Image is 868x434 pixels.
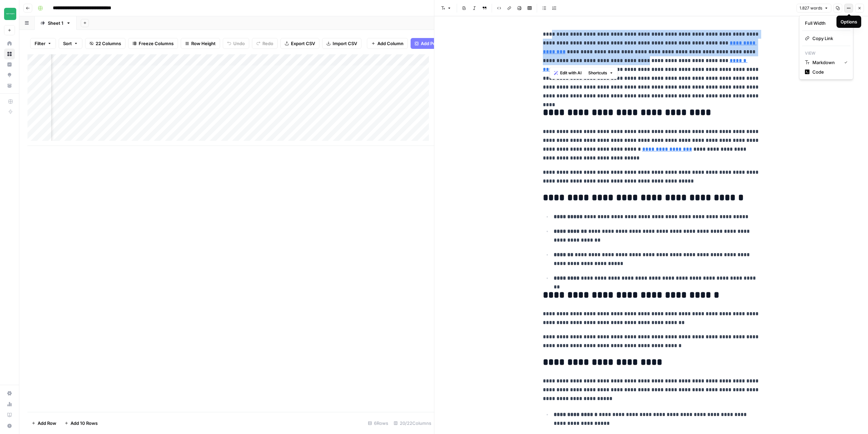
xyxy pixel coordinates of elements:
[48,20,63,26] div: Sheet 1
[27,418,60,429] button: Add Row
[291,40,315,47] span: Export CSV
[333,40,357,47] span: Import CSV
[4,5,15,22] button: Workspace: Team Empathy
[191,40,216,47] span: Row Height
[4,8,16,20] img: Team Empathy Logo
[4,420,15,431] button: Help + Support
[38,420,56,427] span: Add Row
[139,40,174,47] span: Freeze Columns
[800,5,822,11] span: 1.827 words
[796,4,831,13] button: 1.827 words
[35,16,77,30] a: Sheet 1
[280,38,319,49] button: Export CSV
[4,38,15,49] a: Home
[71,420,98,427] span: Add 10 Rows
[367,38,408,49] button: Add Column
[365,418,391,429] div: 6 Rows
[4,399,15,410] a: Usage
[30,38,56,49] button: Filter
[181,38,220,49] button: Row Height
[805,20,836,26] div: Full Width
[59,38,82,49] button: Sort
[586,69,616,77] button: Shortcuts
[63,40,72,47] span: Sort
[262,40,273,47] span: Redo
[233,40,245,47] span: Undo
[96,40,121,47] span: 22 Columns
[128,38,178,49] button: Freeze Columns
[4,59,15,70] a: Insights
[812,35,845,42] span: Copy Link
[85,38,125,49] button: 22 Columns
[802,49,850,58] p: View
[812,69,845,75] span: Code
[4,410,15,420] a: Learning Hub
[4,80,15,91] a: Your Data
[4,49,15,59] a: Browse
[223,38,249,49] button: Undo
[841,18,857,25] div: Options
[35,40,45,47] span: Filter
[252,38,278,49] button: Redo
[60,418,102,429] button: Add 10 Rows
[4,70,15,80] a: Opportunities
[588,70,607,76] span: Shortcuts
[812,59,839,66] span: Markdown
[411,38,462,49] button: Add Power Agent
[377,40,403,47] span: Add Column
[322,38,361,49] button: Import CSV
[551,69,584,77] button: Edit with AI
[421,40,458,47] span: Add Power Agent
[560,70,581,76] span: Edit with AI
[391,418,434,429] div: 20/22 Columns
[4,388,15,399] a: Settings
